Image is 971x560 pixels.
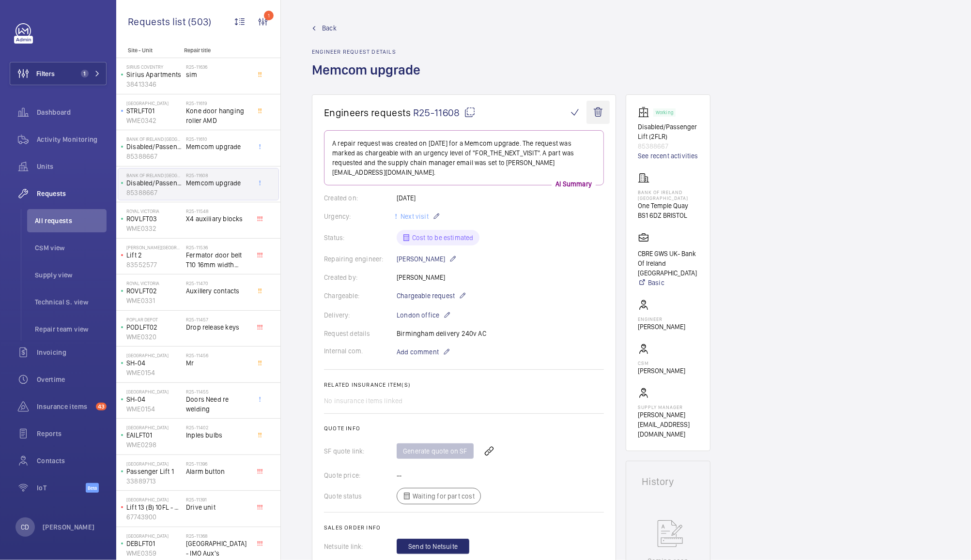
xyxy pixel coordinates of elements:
span: Memcom upgrade [186,142,250,151]
p: London office [397,309,451,321]
span: Memcom upgrade [186,178,250,188]
span: Reports [37,429,107,439]
p: Bank Of Ireland [GEOGRAPHIC_DATA] [638,189,698,201]
h2: R25-11636 [186,64,250,70]
p: Poplar Depot [126,317,182,322]
p: CD [21,522,29,532]
p: Bank Of Ireland [GEOGRAPHIC_DATA] [126,172,182,178]
p: 33889713 [126,476,182,486]
p: 83552577 [126,260,182,270]
span: Auxillery contacts [186,286,250,296]
p: WME0154 [126,404,182,414]
span: Engineers requests [324,106,411,119]
p: A repair request was created on [DATE] for a Memcom upgrade. The request was marked as chargeable... [332,138,596,177]
span: Supply view [35,270,107,280]
p: Site - Unit [116,47,180,54]
p: 85388667 [126,188,182,197]
button: Filters1 [10,62,107,85]
p: STRLFT01 [126,106,182,116]
span: Invoicing [37,348,107,357]
span: Contacts [37,456,107,466]
span: 1 [81,70,89,77]
span: Beta [86,483,99,493]
p: Royal Victoria [126,280,182,286]
span: [GEOGRAPHIC_DATA] - IMO Aux's [186,539,250,558]
button: Send to Netsuite [397,539,469,554]
p: [PERSON_NAME][EMAIL_ADDRESS][DOMAIN_NAME] [638,410,698,439]
p: [PERSON_NAME] [638,366,685,376]
span: Drop release keys [186,322,250,332]
p: [GEOGRAPHIC_DATA] [126,424,182,430]
p: [GEOGRAPHIC_DATA] [126,497,182,502]
p: WME0154 [126,368,182,378]
a: See recent activities [638,151,698,161]
p: [PERSON_NAME] [43,522,95,532]
p: WME0320 [126,332,182,342]
p: Sirius Coventry [126,64,182,70]
span: Drive unit [186,502,250,512]
span: Repair team view [35,324,107,334]
h2: Sales order info [324,524,604,531]
p: Bank Of Ireland [GEOGRAPHIC_DATA] [126,136,182,142]
span: Filters [36,69,55,78]
span: Units [37,162,107,171]
p: 85388667 [638,141,698,151]
span: Back [322,23,337,33]
p: 67743900 [126,512,182,522]
p: [GEOGRAPHIC_DATA] [126,461,182,467]
span: Requests list [128,15,188,28]
span: Add comment [397,347,439,357]
h2: R25-11470 [186,280,250,286]
span: 43 [96,403,107,410]
p: ROVLFT03 [126,214,182,224]
span: Insurance items [37,402,92,411]
p: [GEOGRAPHIC_DATA] [126,352,182,358]
span: X4 auxiliary blocks [186,214,250,224]
p: WME0342 [126,116,182,125]
span: Dashboard [37,107,107,117]
span: Requests [37,189,107,198]
h2: R25-11457 [186,317,250,322]
h2: R25-11402 [186,424,250,430]
p: Lift 2 [126,250,182,260]
span: Alarm button [186,467,250,476]
span: Overtime [37,375,107,384]
p: SH-04 [126,358,182,368]
h1: Memcom upgrade [312,61,426,94]
p: BS1 6DZ BRISTOL [638,211,698,220]
h2: R25-11391 [186,497,250,502]
p: [PERSON_NAME] [638,322,685,332]
p: 38413346 [126,79,182,89]
span: Doors Need re welding [186,394,250,414]
img: elevator.svg [638,106,653,118]
p: ROVLFT02 [126,286,182,296]
span: IoT [37,483,86,493]
span: sim [186,70,250,79]
p: CBRE GWS UK- Bank Of Ireland [GEOGRAPHIC_DATA] [638,249,698,278]
h2: R25-11608 [186,172,250,178]
span: Chargeable request [397,291,455,301]
span: Fermator door belt T10 16mm width 2100mm length [186,250,250,270]
p: Supply manager [638,404,698,410]
span: Kone door hanging roller AMD [186,106,250,125]
p: WME0298 [126,440,182,450]
span: Send to Netsuite [408,542,458,551]
p: [GEOGRAPHIC_DATA] [126,533,182,539]
h2: R25-11455 [186,389,250,394]
span: Mr [186,358,250,368]
span: R25-11608 [413,106,476,119]
p: 85388667 [126,151,182,161]
p: PODLFT02 [126,322,182,332]
p: [PERSON_NAME] [397,253,457,265]
p: Working [656,111,673,114]
h2: Engineer request details [312,48,426,55]
p: [GEOGRAPHIC_DATA] [126,389,182,394]
p: [PERSON_NAME][GEOGRAPHIC_DATA] [126,244,182,250]
h2: R25-11610 [186,136,250,142]
p: CSM [638,360,685,366]
h2: Related insurance item(s) [324,381,604,388]
h2: R25-11536 [186,244,250,250]
span: Inples bulbs [186,430,250,440]
p: Disabled/Passenger Lift (2FLR) [638,122,698,141]
p: WME0359 [126,548,182,558]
